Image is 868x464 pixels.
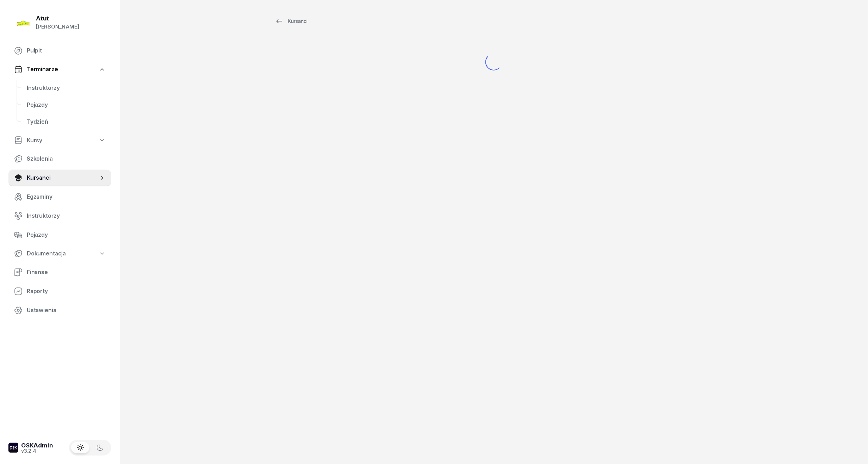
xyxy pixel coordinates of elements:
a: Tydzień [21,113,111,130]
div: Kursanci [275,17,307,25]
span: Ustawienia [27,306,106,315]
span: Egzaminy [27,192,106,202]
a: Szkolenia [8,150,111,167]
a: Kursanci [269,14,314,28]
span: Tydzień [27,117,106,126]
a: Kursy [8,132,111,149]
a: Ustawienia [8,302,111,319]
a: Instruktorzy [21,80,111,97]
span: Pojazdy [27,230,106,240]
div: Atut [36,16,79,21]
span: Szkolenia [27,154,106,163]
a: Kursanci [8,169,111,186]
span: Raporty [27,287,106,296]
a: Finanse [8,264,111,281]
span: Finanse [27,268,106,277]
a: Terminarze [8,61,111,78]
span: Kursanci [27,173,99,182]
div: [PERSON_NAME] [36,22,79,31]
a: Pojazdy [8,227,111,243]
div: OSKAdmin [21,443,53,448]
span: Instruktorzy [27,83,106,93]
a: Raporty [8,283,111,300]
span: Pulpit [27,46,106,55]
a: Dokumentacja [8,246,111,262]
div: v3.2.4 [21,448,53,453]
span: Pojazdy [27,100,106,110]
img: logo-xs-dark@2x.png [8,443,18,453]
span: Terminarze [27,65,58,74]
span: Kursy [27,136,42,145]
span: Instruktorzy [27,211,106,221]
a: Egzaminy [8,188,111,205]
a: Instruktorzy [8,208,111,224]
span: Dokumentacja [27,249,66,258]
a: Pojazdy [21,97,111,113]
a: Pulpit [8,42,111,59]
